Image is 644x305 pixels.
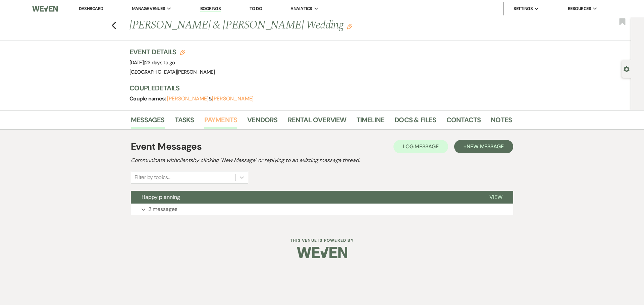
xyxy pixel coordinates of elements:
button: Log Message [393,140,448,153]
span: 23 days to go [145,59,175,66]
a: Timeline [357,115,385,129]
span: [GEOGRAPHIC_DATA][PERSON_NAME] [129,69,215,75]
a: Notes [491,115,512,129]
a: Docs & Files [394,115,436,129]
span: [DATE] [129,59,175,66]
button: Open lead details [624,66,630,72]
button: 2 messages [131,204,513,215]
span: Couple names: [129,95,167,102]
a: To Do [250,6,262,11]
span: Resources [568,5,591,12]
button: Edit [347,23,352,29]
a: Dashboard [79,6,103,11]
a: Bookings [200,6,221,12]
a: Tasks [175,115,194,129]
button: View [479,191,513,204]
button: Happy planning [131,191,479,204]
button: [PERSON_NAME] [212,96,254,101]
button: +New Message [454,140,513,153]
h3: Event Details [129,47,215,57]
h1: Event Messages [131,140,202,154]
img: Weven Logo [32,2,58,16]
span: View [489,194,502,201]
span: Log Message [403,143,439,150]
h3: Couple Details [129,83,505,93]
a: Payments [204,115,237,129]
span: Settings [514,5,533,12]
span: New Message [467,143,504,150]
h1: [PERSON_NAME] & [PERSON_NAME] Wedding [129,17,430,33]
span: Happy planning [142,194,180,201]
span: & [167,95,254,102]
img: Weven Logo [297,241,347,264]
span: Manage Venues [132,5,165,12]
a: Rental Overview [288,115,346,129]
h2: Communicate with clients by clicking "New Message" or replying to an existing message thread. [131,156,513,164]
p: 2 messages [148,205,177,214]
a: Vendors [247,115,277,129]
a: Contacts [446,115,481,129]
span: Analytics [290,5,312,12]
a: Messages [131,115,165,129]
span: | [144,59,175,66]
div: Filter by topics... [135,173,170,181]
button: [PERSON_NAME] [167,96,209,101]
